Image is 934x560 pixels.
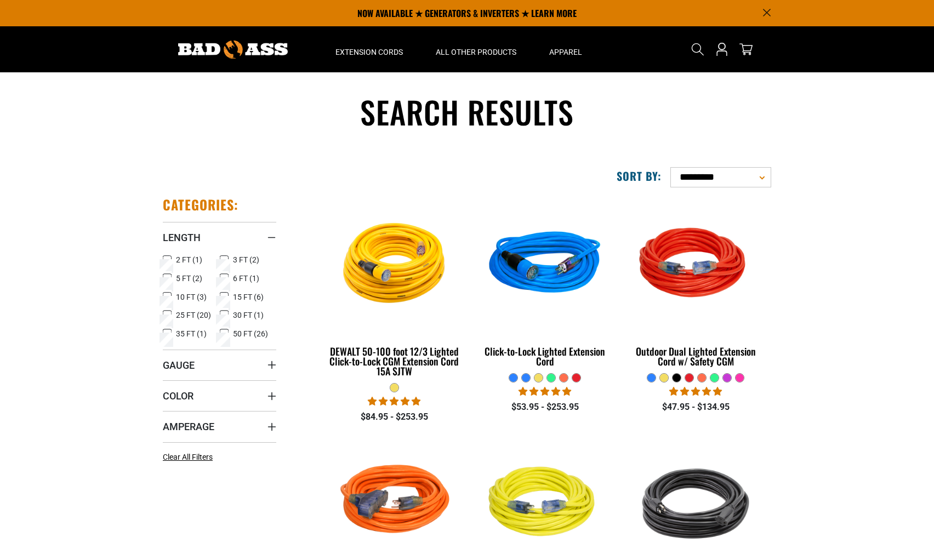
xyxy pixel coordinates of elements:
summary: Amperage [163,411,276,442]
span: 25 FT (20) [176,311,211,319]
span: 2 FT (1) [176,256,202,264]
span: 30 FT (1) [233,311,264,319]
span: 4.84 stars [368,396,420,407]
h1: Search results [163,92,771,132]
span: 4.87 stars [519,386,571,397]
span: Extension Cords [335,47,403,57]
span: 3 FT (2) [233,256,259,264]
h2: Categories: [163,196,238,213]
summary: Apparel [533,26,599,72]
img: Bad Ass Extension Cords [178,41,288,59]
span: 6 FT (1) [233,275,259,282]
a: blue Click-to-Lock Lighted Extension Cord [478,196,612,373]
summary: Color [163,380,276,411]
a: DEWALT 50-100 foot 12/3 Lighted Click-to-Lock CGM Extension Cord 15A SJTW [327,196,462,382]
span: Gauge [163,359,195,372]
a: Red Outdoor Dual Lighted Extension Cord w/ Safety CGM [629,196,763,373]
div: $84.95 - $253.95 [327,410,462,424]
div: Click-to-Lock Lighted Extension Cord [478,346,612,366]
div: Outdoor Dual Lighted Extension Cord w/ Safety CGM [629,346,763,366]
div: $53.95 - $253.95 [478,401,612,414]
summary: Length [163,222,276,253]
img: Red [627,202,765,328]
label: Sort by: [617,169,662,183]
span: 35 FT (1) [176,330,207,338]
span: 10 FT (3) [176,293,207,301]
div: DEWALT 50-100 foot 12/3 Lighted Click-to-Lock CGM Extension Cord 15A SJTW [327,346,462,376]
span: 15 FT (6) [233,293,264,301]
img: blue [476,202,614,328]
span: Apparel [549,47,582,57]
span: 4.81 stars [669,386,722,397]
span: All Other Products [436,47,516,57]
summary: All Other Products [419,26,533,72]
summary: Gauge [163,350,276,380]
summary: Extension Cords [319,26,419,72]
span: 5 FT (2) [176,275,202,282]
span: Length [163,231,201,244]
div: $47.95 - $134.95 [629,401,763,414]
span: Amperage [163,420,214,433]
span: 50 FT (26) [233,330,268,338]
span: Clear All Filters [163,453,213,461]
span: Color [163,390,193,402]
summary: Search [689,41,707,58]
a: Clear All Filters [163,452,217,463]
